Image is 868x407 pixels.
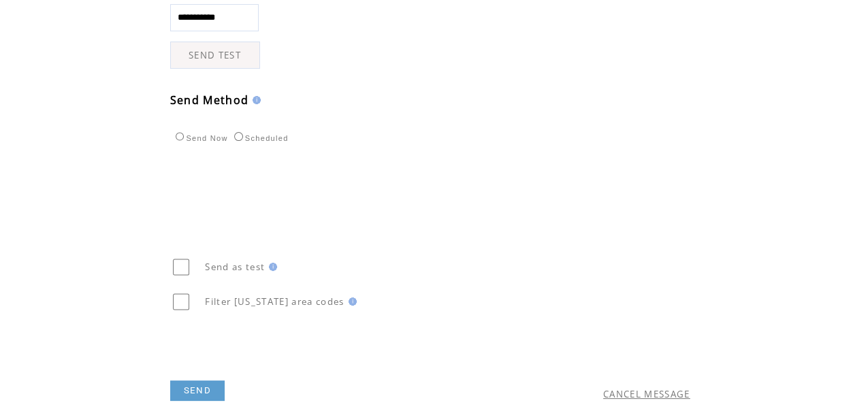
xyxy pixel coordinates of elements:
label: Send Now [172,134,228,142]
img: help.gif [344,297,357,306]
a: SEND TEST [170,42,260,69]
img: help.gif [248,96,261,104]
label: Scheduled [231,134,289,142]
span: Send Method [170,93,249,108]
input: Scheduled [234,132,243,141]
input: Send Now [176,132,184,141]
span: Send as test [205,261,265,273]
a: CANCEL MESSAGE [603,388,690,400]
a: SEND [170,380,225,401]
span: Filter [US_STATE] area codes [205,295,344,308]
img: help.gif [265,263,277,271]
